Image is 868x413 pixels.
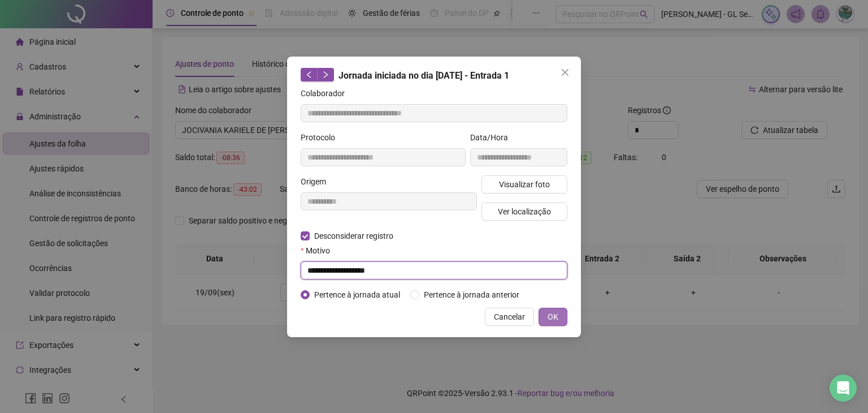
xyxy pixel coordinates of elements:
[301,244,337,257] label: Motivo
[830,375,857,402] div: Open Intercom Messenger
[548,311,558,323] span: OK
[561,68,570,77] span: close
[322,71,329,79] span: right
[485,308,534,326] button: Cancelar
[301,87,352,100] label: Colaborador
[481,175,567,193] button: Visualizar foto
[301,131,342,144] label: Protocolo
[470,131,515,144] label: Data/Hora
[498,205,551,218] span: Ver localização
[499,178,550,191] span: Visualizar foto
[556,63,574,81] button: Close
[310,230,398,242] span: Desconsiderar registro
[494,311,525,323] span: Cancelar
[419,289,524,301] span: Pertence à jornada anterior
[310,289,405,301] span: Pertence à jornada atual
[301,68,567,83] div: Jornada iniciada no dia [DATE] - Entrada 1
[539,308,567,326] button: OK
[301,68,318,81] button: left
[317,68,334,81] button: right
[301,175,333,188] label: Origem
[481,203,567,221] button: Ver localização
[305,71,313,79] span: left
